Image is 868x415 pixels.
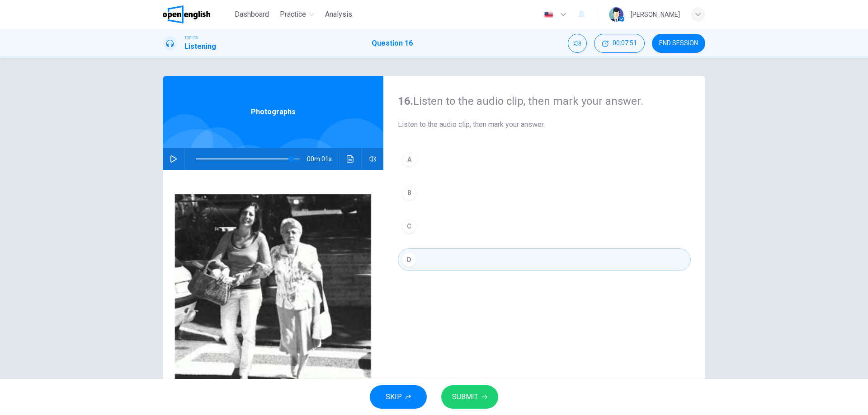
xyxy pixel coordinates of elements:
button: C [398,215,691,238]
button: SKIP [370,385,427,409]
button: B [398,182,691,204]
button: Practice [276,6,318,23]
img: Photographs [163,170,383,390]
a: OpenEnglish logo [163,5,231,23]
div: D [402,252,416,267]
button: D [398,248,691,271]
span: 00:07:51 [613,40,637,47]
span: Analysis [325,9,352,20]
strong: 16. [398,95,413,107]
button: SUBMIT [441,385,498,409]
span: Practice [280,9,306,20]
div: A [402,152,416,167]
div: C [402,219,416,233]
div: Mute [568,34,587,53]
button: 00:07:51 [594,34,645,53]
button: Analysis [321,6,356,23]
button: Click to see the audio transcription [343,148,358,170]
h4: Listen to the audio clip, then mark your answer. [398,94,691,108]
span: Listen to the audio clip, then mark your answer. [398,119,691,130]
div: Hide [594,34,645,53]
span: Photographs [251,107,296,117]
span: 00m 01s [307,148,339,170]
div: [PERSON_NAME] [631,9,680,20]
span: END SESSION [659,40,698,47]
span: SKIP [386,391,402,403]
div: B [402,186,416,200]
button: Dashboard [231,6,273,23]
img: Profile picture [609,7,623,22]
h1: Question 16 [372,38,413,49]
span: Dashboard [235,9,269,20]
button: A [398,148,691,171]
h1: Listening [184,41,216,52]
img: OpenEnglish logo [163,5,210,23]
img: en [543,11,554,18]
button: END SESSION [652,34,705,53]
span: SUBMIT [452,391,478,403]
span: TOEIC® [184,35,198,41]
